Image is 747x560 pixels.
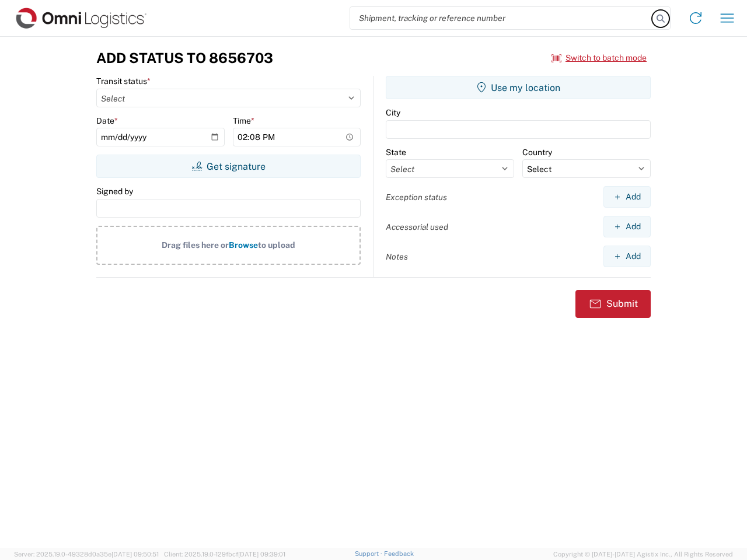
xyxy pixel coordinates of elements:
[14,551,159,558] span: Server: 2025.19.0-49328d0a35e
[350,7,652,29] input: Shipment, tracking or reference number
[96,186,133,197] label: Signed by
[386,107,400,118] label: City
[551,48,647,68] button: Switch to batch mode
[386,222,448,232] label: Accessorial used
[355,550,384,557] a: Support
[162,240,229,250] span: Drag files here or
[164,551,285,558] span: Client: 2025.19.0-129fbcf
[96,155,361,178] button: Get signature
[522,147,552,157] label: Country
[96,76,151,86] label: Transit status
[553,549,733,559] span: Copyright © [DATE]-[DATE] Agistix Inc., All Rights Reserved
[386,192,447,202] label: Exception status
[258,240,295,250] span: to upload
[111,551,159,558] span: [DATE] 09:50:51
[96,116,118,126] label: Date
[603,216,651,237] button: Add
[238,551,285,558] span: [DATE] 09:39:01
[96,50,273,66] h3: Add Status to 8656703
[384,550,414,557] a: Feedback
[386,147,406,157] label: State
[386,251,408,262] label: Notes
[229,240,258,250] span: Browse
[575,290,651,318] button: Submit
[386,76,651,99] button: Use my location
[233,116,254,126] label: Time
[603,186,651,208] button: Add
[603,246,651,267] button: Add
